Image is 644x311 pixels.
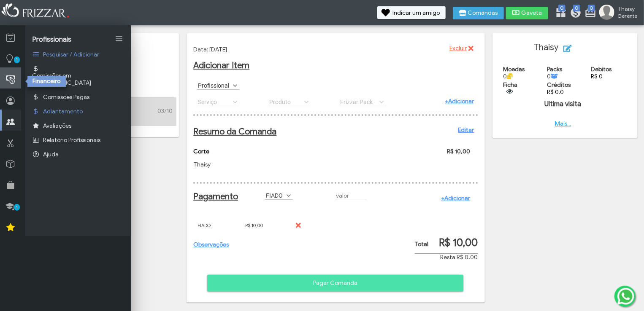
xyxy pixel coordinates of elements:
span: Pesquisar / Adicionar [43,51,99,58]
span: 0 [503,73,513,80]
span: 03/10 [157,107,173,115]
span: 0 [558,5,566,11]
span: 0 [588,5,595,11]
span: 1 [14,204,20,211]
span: Pagar Comanda [213,277,457,290]
span: Gaveta [521,10,542,16]
div: Financeiro [27,76,66,87]
span: Thaisy [617,5,637,13]
span: Total [415,241,429,248]
a: +Adicionar [445,98,474,105]
a: Adiantamento [25,104,131,118]
label: FIADO [265,191,285,199]
span: Packs [547,66,562,73]
button: Indicar um amigo [377,6,446,19]
span: Comissões Pagas [43,94,89,101]
a: Ajuda [25,147,131,161]
a: Pesquisar / Adicionar [25,47,131,62]
a: 0 [570,7,578,20]
span: Adiantamento [43,108,83,115]
p: Thaisy [193,161,353,168]
button: Comandas [453,7,504,19]
a: Thaisy Gerente [599,5,640,21]
a: Comissões Pagas [25,90,131,104]
td: R$ 10,00 [241,217,288,234]
span: Gerente [617,13,637,19]
td: FIADO [193,217,241,234]
span: 0 [573,5,580,11]
span: Avaliações [43,122,71,129]
h2: Thaisy [499,42,631,55]
a: +Adicionar [441,195,470,202]
input: valor [336,191,367,200]
a: 0 [555,7,563,20]
span: Indicar um amigo [392,10,440,16]
img: whatsapp.png [616,286,636,306]
span: Profissionais [32,35,71,44]
button: Gaveta [506,7,548,19]
a: Relatório Profissionais [25,133,131,147]
span: Excluir [449,42,467,55]
span: Debitos [591,66,612,73]
span: Excluir [298,219,299,232]
span: R$ 10,00 [439,236,478,249]
button: Pagar Comanda [207,275,463,292]
button: Excluir [292,219,305,232]
a: Editar [458,126,474,134]
h2: Pagamento [193,191,236,202]
a: R$ 0 [591,73,603,80]
span: Editar [574,42,590,55]
a: Avaliações [25,118,131,133]
span: Créditos [547,81,571,88]
a: 0 [584,7,593,20]
span: Corte [193,148,209,155]
a: Observações [193,241,229,248]
a: Mais... [555,120,571,127]
button: Excluir [444,42,477,55]
span: 0 [547,73,558,80]
span: R$ 10,00 [447,148,470,155]
div: Resta: [415,254,478,261]
span: Relatório Profissionais [43,137,100,144]
span: Comissões em [GEOGRAPHIC_DATA] [32,72,124,86]
span: 1 [14,56,20,63]
span: R$ 0,00 [457,254,478,261]
h2: Resumo da Comanda [193,126,474,137]
span: Moedas [503,66,525,73]
h2: Adicionar Item [193,60,478,71]
a: R$ 0.0 [547,88,564,96]
button: Editar [558,42,595,55]
h4: Ultima visita [499,100,627,108]
span: Comandas [468,10,498,16]
span: Ajuda [43,151,59,158]
label: Profissional [197,81,232,89]
button: ui-button [503,88,516,95]
span: Ficha [503,81,517,88]
a: Comissões em [GEOGRAPHIC_DATA] [25,62,131,90]
p: Data: [DATE] [193,46,478,53]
